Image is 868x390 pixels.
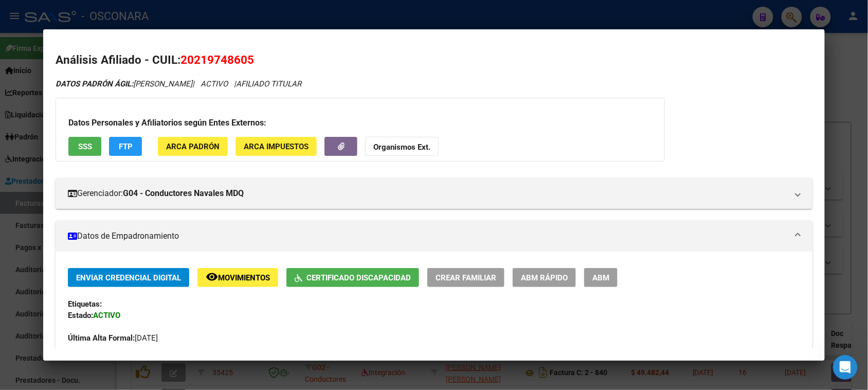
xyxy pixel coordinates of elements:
button: Certificado Discapacidad [286,268,419,287]
button: ABM [584,268,618,287]
span: ARCA Padrón [166,142,220,151]
mat-expansion-panel-header: Gerenciador:G04 - Conductores Navales MDQ [56,178,812,209]
h2: Análisis Afiliado - CUIL: [56,51,812,69]
button: Crear Familiar [427,268,504,287]
i: | ACTIVO | [56,79,301,88]
strong: Etiquetas: [68,299,102,309]
span: Movimientos [218,273,270,282]
span: Crear Familiar [436,273,496,282]
iframe: Intercom live chat [833,355,858,380]
span: Enviar Credencial Digital [76,273,181,282]
button: Organismos Ext. [365,137,439,156]
strong: G04 - Conductores Navales MDQ [123,187,244,200]
span: [PERSON_NAME] [56,79,192,88]
span: Certificado Discapacidad [306,273,411,282]
span: 20219748605 [180,53,254,66]
button: Movimientos [197,268,278,287]
span: [DATE] [68,333,158,343]
mat-expansion-panel-header: Datos de Empadronamiento [56,221,812,252]
span: AFILIADO TITULAR [236,79,301,88]
span: ABM Rápido [521,273,568,282]
button: Enviar Credencial Digital [68,268,189,287]
strong: Organismos Ext. [373,143,430,152]
span: ABM [592,273,609,282]
strong: Estado: [68,311,93,320]
strong: Última Alta Formal: [68,333,135,343]
mat-panel-title: Datos de Empadronamiento [68,230,787,242]
strong: ACTIVO [93,311,120,320]
span: SSS [78,142,92,151]
button: ARCA Impuestos [236,137,317,156]
h3: Datos Personales y Afiliatorios según Entes Externos: [68,117,652,129]
button: ABM Rápido [513,268,576,287]
span: FTP [119,142,133,151]
mat-panel-title: Gerenciador: [68,187,787,200]
span: ARCA Impuestos [244,142,309,151]
button: ARCA Padrón [158,137,228,156]
mat-icon: remove_red_eye [206,271,218,283]
strong: DATOS PADRÓN ÁGIL: [56,79,133,88]
button: SSS [68,137,101,156]
button: FTP [109,137,142,156]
